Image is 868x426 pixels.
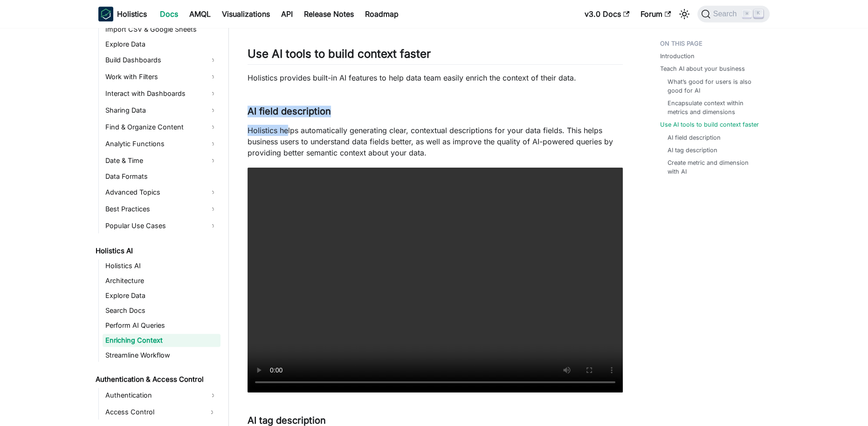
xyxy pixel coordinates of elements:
a: Holistics AI [93,244,220,257]
a: What’s good for users is also good for AI [668,77,760,95]
a: Build Dashboards [103,53,220,68]
a: Create metric and dimension with AI [668,158,760,176]
a: Enriching Context [103,334,220,347]
a: Find & Organize Content [103,120,220,135]
a: Roadmap [359,7,404,21]
a: Analytic Functions [103,136,220,151]
a: Work with Filters [103,69,220,84]
a: API [276,7,298,21]
a: v3.0 Docs [579,7,635,21]
a: Explore Data [103,38,220,51]
a: Date & Time [103,153,220,168]
a: Advanced Topics [103,185,220,200]
a: Introduction [660,52,695,61]
a: Holistics AI [103,259,220,272]
kbd: K [754,9,763,18]
a: Data Formats [103,170,220,183]
a: Authentication & Access Control [93,373,220,386]
a: AI tag description [668,146,717,155]
p: Holistics helps automatically generating clear, contextual descriptions for your data fields. Thi... [248,125,623,158]
a: Release Notes [298,7,359,21]
button: Search (Command+K) [697,6,770,22]
a: Use AI tools to build context faster [660,120,759,129]
a: Best Practices [103,202,220,216]
a: Search Docs [103,304,220,317]
a: Forum [635,7,676,21]
a: Import CSV & Google Sheets [103,23,220,36]
a: Access Control [103,405,204,419]
a: Authentication [103,388,220,403]
h2: Use AI tools to build context faster [248,47,623,65]
a: Explore Data [103,289,220,302]
nav: Docs sidebar [89,28,229,426]
a: Encapsulate context within metrics and dimensions [668,99,760,116]
kbd: ⌘ [742,10,751,18]
button: Switch between dark and light mode (currently light mode) [677,7,692,21]
a: Sharing Data [103,103,220,118]
a: Architecture [103,274,220,287]
a: HolisticsHolistics [98,7,147,21]
a: Popular Use Cases [103,218,220,233]
h3: AI field description [248,106,623,117]
b: Holistics [117,8,147,20]
a: Streamline Workflow [103,349,220,362]
a: Perform AI Queries [103,319,220,332]
a: AMQL [184,7,216,21]
a: Docs [154,7,184,21]
span: Search [710,10,743,18]
img: Holistics [98,7,113,21]
button: Expand sidebar category 'Access Control' [204,405,220,419]
a: Interact with Dashboards [103,86,220,101]
a: Teach AI about your business [660,64,745,73]
video: Your browser does not support embedding video, but you can . [248,168,623,392]
a: Visualizations [216,7,276,21]
p: Holistics provides built-in AI features to help data team easily enrich the context of their data. [248,72,623,83]
a: AI field description [668,133,721,142]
